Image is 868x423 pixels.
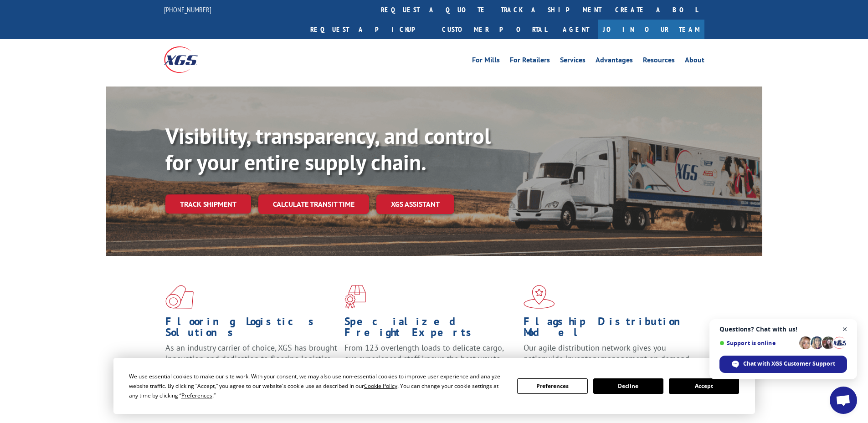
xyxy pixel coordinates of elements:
a: Calculate transit time [258,194,369,214]
h1: Flooring Logistics Solutions [165,316,338,342]
a: Agent [554,20,598,39]
a: Track shipment [165,194,251,214]
a: [PHONE_NUMBER] [164,5,211,14]
span: Chat with XGS Customer Support [743,360,835,368]
div: Cookie Consent Prompt [113,358,755,414]
img: xgs-icon-focused-on-flooring-red [344,285,366,309]
span: As an industry carrier of choice, XGS has brought innovation and dedication to flooring logistics... [165,342,337,375]
a: Open chat [830,387,857,414]
span: Support is online [719,340,796,347]
a: Customer Portal [435,20,554,39]
img: xgs-icon-total-supply-chain-intelligence-red [165,285,194,309]
a: Resources [643,56,675,66]
span: Our agile distribution network gives you nationwide inventory management on demand. [524,342,691,364]
a: For Mills [472,56,500,66]
h1: Flagship Distribution Model [524,316,696,342]
a: Join Our Team [598,20,704,39]
div: We use essential cookies to make our site work. With your consent, we may also use non-essential ... [129,372,506,400]
a: About [685,56,704,66]
b: Visibility, transparency, and control for your entire supply chain. [165,122,491,176]
h1: Specialized Freight Experts [344,316,517,342]
a: Request a pickup [303,20,435,39]
span: Cookie Policy [364,382,397,390]
span: Preferences [181,392,212,399]
a: For Retailers [510,56,550,66]
a: Services [560,56,586,66]
span: Questions? Chat with us! [719,326,847,333]
a: XGS ASSISTANT [376,194,454,214]
img: xgs-icon-flagship-distribution-model-red [524,285,555,309]
button: Preferences [517,378,587,394]
a: Advantages [596,56,633,66]
button: Decline [593,378,663,394]
p: From 123 overlength loads to delicate cargo, our experienced staff knows the best way to move you... [344,342,517,383]
button: Accept [669,378,739,394]
span: Chat with XGS Customer Support [719,356,847,373]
